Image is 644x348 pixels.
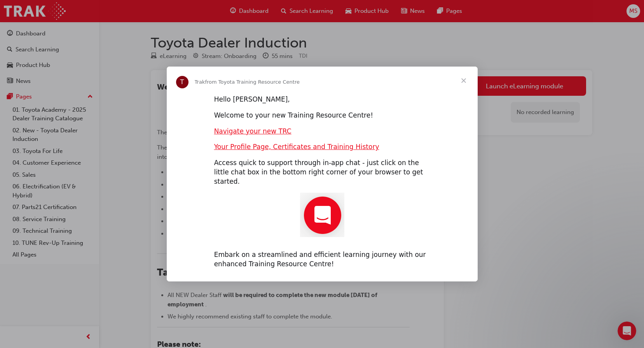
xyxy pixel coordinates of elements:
[450,67,478,95] span: Close
[205,79,300,85] span: from Toyota Training Resource Centre
[195,79,205,85] span: Trak
[214,127,291,135] a: Navigate your new TRC
[176,76,188,88] div: Profile image for Trak
[214,143,379,151] a: Your Profile Page, Certificates and Training History
[214,95,430,104] div: Hello [PERSON_NAME],
[214,250,430,269] div: Embark on a streamlined and efficient learning journey with our enhanced Training Resource Centre!
[214,111,430,120] div: Welcome to your new Training Resource Centre!
[214,158,430,186] div: Access quick to support through in-app chat - just click on the little chat box in the bottom rig...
